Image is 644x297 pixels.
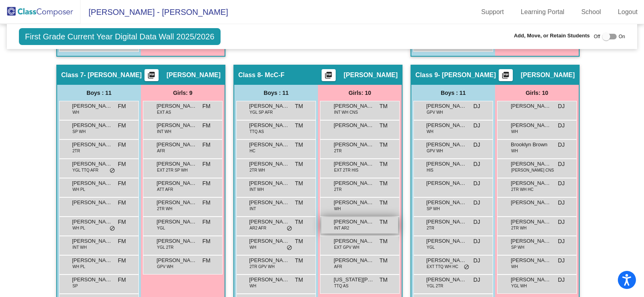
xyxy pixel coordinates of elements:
span: EXT TTQ WH HC [427,264,458,270]
span: [PERSON_NAME] [511,256,551,264]
span: INT [250,206,256,212]
span: 2TR [334,186,342,193]
span: [PERSON_NAME] - [PERSON_NAME] [80,6,228,18]
span: [PERSON_NAME] [PERSON_NAME] [249,141,289,149]
span: DJ [558,160,565,168]
span: AR2 AFR [250,225,266,231]
span: WH [511,264,518,270]
span: [PERSON_NAME] [334,218,374,226]
span: TM [295,121,303,130]
span: TM [295,218,303,226]
span: [PERSON_NAME] [511,199,551,207]
span: [PERSON_NAME] [72,121,112,129]
span: DJ [473,141,480,149]
span: do_not_disturb_alt [287,245,292,251]
span: SP [72,283,78,289]
span: SP WH [511,244,524,250]
span: [PERSON_NAME] [511,179,551,187]
span: [PERSON_NAME] [72,256,112,264]
span: - [PERSON_NAME] [438,71,496,79]
span: [PERSON_NAME] [426,179,466,187]
span: FM [202,121,211,130]
span: TM [295,179,303,188]
div: Boys : 11 [57,85,141,101]
span: [PERSON_NAME] [511,276,551,284]
span: [PERSON_NAME] [511,160,551,168]
span: TM [380,179,388,188]
span: DJ [473,256,480,265]
span: YGL TTQ AFR [72,167,98,173]
span: GPV WH [157,264,173,270]
span: - McC-F [261,71,285,79]
span: [PERSON_NAME] [426,141,466,149]
span: DJ [558,141,565,149]
span: TM [380,237,388,246]
span: [PERSON_NAME] [157,199,197,207]
span: DJ [558,199,565,207]
span: YGL 2TR [157,244,173,250]
span: [PERSON_NAME] [249,160,289,168]
span: FM [202,237,211,246]
span: Add, Move, or Retain Students [514,32,590,40]
span: DJ [558,121,565,130]
a: Logout [611,6,644,18]
span: FM [202,179,211,188]
span: FM [118,179,126,188]
span: HIS [427,167,433,173]
span: [PERSON_NAME] [249,102,289,110]
span: DJ [558,256,565,265]
span: [PERSON_NAME] [157,160,197,168]
span: WH [250,244,256,250]
span: [PERSON_NAME] [334,199,374,207]
span: TM [295,256,303,265]
span: INT AR2 [334,225,349,231]
span: [PERSON_NAME] [157,218,197,226]
span: WH [334,206,341,212]
span: FM [118,121,126,130]
span: TM [380,121,388,130]
span: [PERSON_NAME] [426,276,466,284]
span: [PERSON_NAME] [72,218,112,226]
span: FM [118,237,126,246]
a: Support [475,6,510,18]
span: FM [118,160,126,168]
span: FM [118,141,126,149]
span: Class 8 [238,71,261,79]
mat-icon: picture_as_pdf [501,71,510,82]
span: YGL WH [511,283,527,289]
span: TM [380,160,388,168]
span: WH [427,129,433,135]
span: [PERSON_NAME] [334,102,374,110]
span: DJ [473,121,480,130]
span: FM [118,102,126,111]
span: [PERSON_NAME] [157,141,197,149]
span: [PERSON_NAME] [72,141,112,149]
span: FM [202,141,211,149]
a: School [575,6,607,18]
span: [PERSON_NAME] [334,141,374,149]
span: do_not_disturb_alt [109,168,115,174]
button: Print Students Details [322,69,336,81]
span: DJ [473,237,480,246]
span: [PERSON_NAME] [511,102,551,110]
span: - [PERSON_NAME] [84,71,142,79]
div: Girls: 9 [141,85,225,101]
span: DJ [558,102,565,111]
span: [PERSON_NAME] [344,71,398,79]
span: do_not_disturb_alt [109,225,115,232]
span: 2TR WH [250,167,265,173]
span: FM [202,199,211,207]
div: Boys : 11 [411,85,495,101]
span: TM [380,102,388,111]
span: SP WH [72,129,86,135]
span: FM [202,102,211,111]
span: INT WH [250,186,264,193]
span: [PERSON_NAME] [157,237,197,245]
button: Print Students Details [499,69,513,81]
span: DJ [558,218,565,226]
span: [PERSON_NAME] [334,179,374,187]
span: TM [295,160,303,168]
span: [PERSON_NAME] [157,256,197,264]
span: 2TR WH [157,206,172,212]
span: FM [202,160,211,168]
